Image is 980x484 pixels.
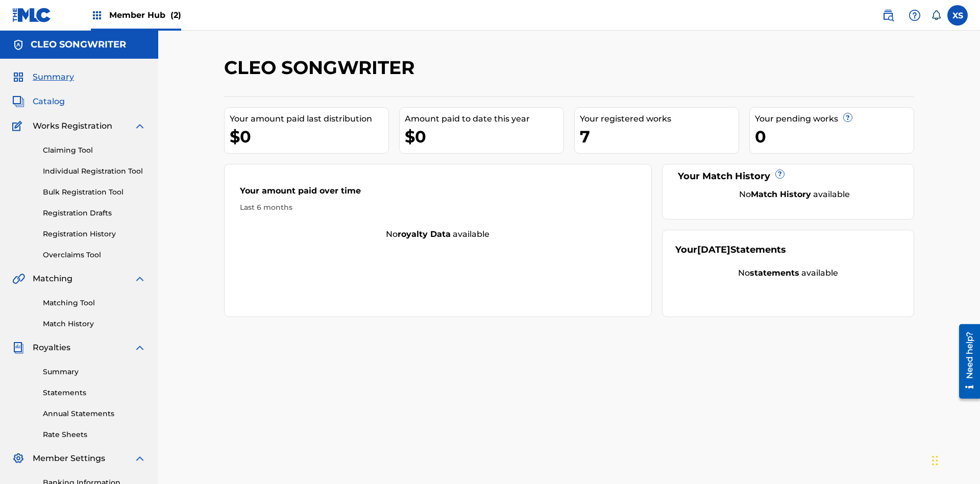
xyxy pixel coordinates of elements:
img: Member Settings [12,452,24,465]
h2: CLEO SONGWRITER [224,56,420,79]
img: Catalog [12,95,24,108]
a: Public Search [878,5,898,26]
div: 0 [755,125,914,148]
img: expand [134,120,146,132]
strong: Match History [751,189,811,199]
a: Individual Registration Tool [43,166,146,177]
div: Your Match History [675,170,901,183]
img: search [882,9,894,21]
img: help [909,9,921,21]
img: Top Rightsholders [91,9,103,21]
span: ? [776,170,784,178]
img: MLC Logo [12,8,52,22]
img: expand [134,342,146,354]
span: Member Settings [33,452,105,465]
div: $0 [405,125,563,148]
span: Catalog [33,95,65,108]
div: Your pending works [755,113,914,125]
div: Your Statements [675,243,786,257]
iframe: Chat Widget [929,435,980,484]
a: Match History [43,319,146,329]
a: Overclaims Tool [43,250,146,260]
div: No available [225,228,651,240]
div: Last 6 months [240,202,636,213]
div: $0 [230,125,388,148]
div: Notifications [931,10,941,20]
a: Claiming Tool [43,145,146,156]
div: No available [688,188,901,201]
a: Statements [43,388,146,398]
span: [DATE] [697,244,730,255]
div: Help [904,5,925,26]
div: Drag [932,445,938,476]
a: Registration History [43,229,146,239]
span: ? [844,113,852,122]
div: Your amount paid last distribution [230,113,388,125]
span: Royalties [33,342,70,354]
span: (2) [170,10,181,20]
a: SummarySummary [12,71,74,83]
a: Summary [43,367,146,377]
img: Royalties [12,342,24,354]
iframe: Resource Center [951,320,980,404]
img: expand [134,452,146,465]
div: Your registered works [580,113,739,125]
img: Matching [12,273,25,285]
img: expand [134,273,146,285]
span: Works Registration [33,120,112,132]
div: Amount paid to date this year [405,113,563,125]
div: 7 [580,125,739,148]
span: Summary [33,71,74,83]
a: Rate Sheets [43,429,146,440]
strong: royalty data [398,229,451,239]
span: Member Hub [109,9,181,21]
strong: statements [750,268,799,278]
img: Summary [12,71,24,83]
a: Annual Statements [43,408,146,419]
h5: CLEO SONGWRITER [31,39,126,51]
img: Accounts [12,39,24,51]
img: Works Registration [12,120,26,132]
a: Bulk Registration Tool [43,187,146,198]
span: Matching [33,273,72,285]
a: Registration Drafts [43,208,146,219]
a: CatalogCatalog [12,95,65,108]
div: Your amount paid over time [240,185,636,202]
div: User Menu [947,5,968,26]
a: Matching Tool [43,298,146,308]
div: No available [675,267,901,279]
